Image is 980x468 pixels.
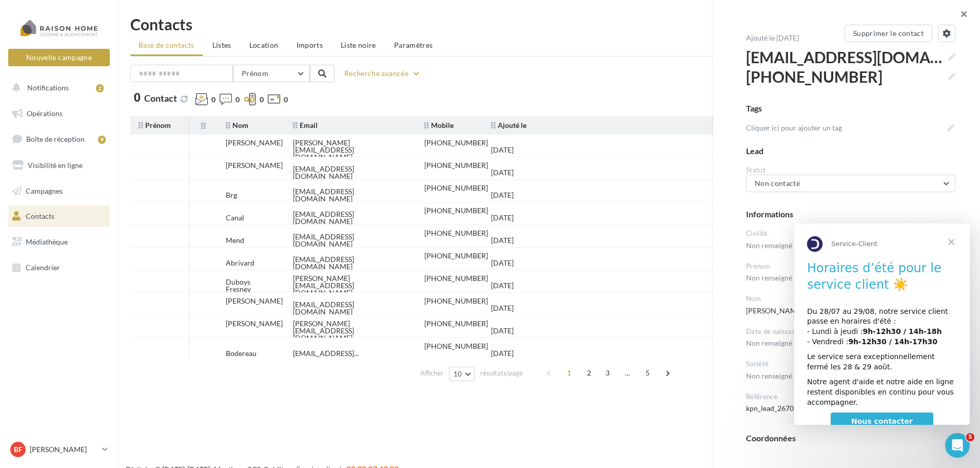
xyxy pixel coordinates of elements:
div: Poser une questionNotre bot et notre équipe peuvent vous aider [10,138,195,188]
div: Tags [746,103,955,115]
span: [PERSON_NAME] [746,304,955,318]
a: Médiathèque [6,231,112,253]
div: Brg [226,192,237,199]
div: [DATE] [491,237,514,244]
span: Mobile [424,121,454,129]
div: Mend [226,237,244,244]
div: [DATE] [491,282,514,289]
span: 1 [561,365,577,381]
div: [PERSON_NAME][EMAIL_ADDRESS][DOMAIN_NAME] [293,275,408,296]
div: Société [746,359,955,369]
span: Ajouté le [491,121,526,129]
div: Informations [746,209,955,220]
span: BF [14,444,23,455]
span: Non renseigné [746,271,955,285]
a: Nous contacter [36,189,139,208]
div: [PERSON_NAME][EMAIL_ADDRESS][DOMAIN_NAME] [293,320,408,342]
a: Campagnes [6,180,112,202]
div: [DATE] [491,169,514,176]
button: Conversations [82,321,123,362]
img: logo [21,20,92,36]
button: Recherche avancée [340,67,425,80]
span: Ajouté le [DATE] [746,33,799,42]
span: Campagnes [26,186,63,195]
div: Lead [746,145,955,157]
span: 0 [260,95,264,105]
div: [PHONE_NUMBER] [424,230,488,237]
span: Boîte de réception [26,135,85,143]
div: [PHONE_NUMBER] [424,297,488,305]
span: Actualités [44,346,79,353]
p: [PERSON_NAME] [30,444,98,455]
span: Nom [226,121,248,129]
div: Civilité [746,229,955,238]
div: "Nouvelle Opération disponible", "Connexion Facebook révoquée", "Campagne à valider" etc. [21,315,166,336]
span: Location [249,41,279,49]
div: [DATE] [491,146,514,154]
h1: Contacts [130,16,968,32]
div: Abrivard [226,259,254,267]
div: [PERSON_NAME] [226,139,283,146]
div: [EMAIL_ADDRESS][DOMAIN_NAME] [293,165,408,180]
button: Notifications 2 [6,77,108,99]
div: [DATE] [491,259,514,267]
a: Boîte de réception9 [6,128,112,150]
div: Fermer [177,16,195,35]
span: [EMAIL_ADDRESS][DOMAIN_NAME] [746,47,955,67]
div: [PHONE_NUMBER] [424,162,488,169]
button: Tâches [123,321,164,362]
p: Comment pouvons-nous vous aider ? [21,90,185,125]
div: [EMAIL_ADDRESS][DOMAIN_NAME] [293,188,408,202]
div: [PHONE_NUMBER] [424,320,488,327]
iframe: Intercom live chat message [794,223,970,425]
button: 10 [449,367,475,381]
div: [PERSON_NAME] [226,320,283,327]
div: Canal [226,214,244,221]
div: [PERSON_NAME][EMAIL_ADDRESS][DOMAIN_NAME] [293,139,408,161]
span: Non renseigné [746,369,955,383]
span: Prénom [242,69,268,78]
span: 3 [599,365,616,381]
div: [DATE] [491,350,514,357]
button: Non contacté [746,175,955,192]
button: Supprimer le contact [845,25,932,42]
span: 5 [639,365,656,381]
span: Visibilité en ligne [28,161,83,170]
span: Accueil [6,346,35,353]
div: [PERSON_NAME] [226,162,283,169]
span: résultats/page [480,368,523,378]
span: Liste noire [341,41,376,49]
div: [PHONE_NUMBER] [424,184,488,192]
span: 0 [134,92,141,103]
a: Contacts [6,205,112,227]
div: [DATE] [491,305,514,312]
span: Non contacté [755,179,800,188]
span: ... [619,365,636,381]
span: kpn_lead_26703_cam_7393 [746,401,955,416]
div: [EMAIL_ADDRESS][DOMAIN_NAME] [293,256,408,270]
div: Bodereau [226,350,257,357]
div: Ne manquez rien d'important grâce à l'onglet "Notifications" 🔔NouveautéNe manquez rien d'importan... [10,193,195,345]
div: [PHONE_NUMBER] [424,275,488,282]
span: Non renseigné [746,336,955,350]
span: [EMAIL_ADDRESS]... [293,350,359,357]
div: [EMAIL_ADDRESS][DOMAIN_NAME] [293,211,408,225]
span: Contact [144,92,177,104]
a: Visibilité en ligne [6,155,112,176]
span: Afficher [420,368,443,378]
div: Ne manquez rien d'important grâce à l'onglet "Notifications" 🔔 [21,291,166,313]
div: [DATE] [491,327,514,334]
button: Nouvelle campagne [8,49,110,66]
iframe: Intercom live chat [945,433,970,458]
div: [PHONE_NUMBER] [424,207,488,214]
a: BF [PERSON_NAME] [8,440,110,459]
div: [PHONE_NUMBER] [424,139,488,146]
div: [EMAIL_ADDRESS][DOMAIN_NAME] [293,233,408,248]
div: [DATE] [491,192,514,199]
